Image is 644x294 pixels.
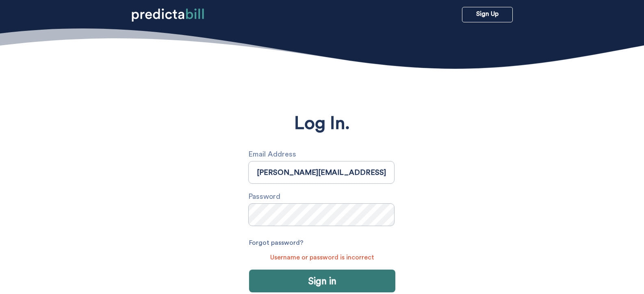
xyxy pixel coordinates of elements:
p: Log In. [294,113,350,134]
button: Sign in [249,270,395,292]
label: Password [248,190,399,203]
p: Username or password is incorrect [270,254,374,261]
label: Email Address [248,148,399,161]
a: Sign Up [462,7,513,22]
input: Email Address [248,161,395,184]
a: Forgot password? [249,236,304,250]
